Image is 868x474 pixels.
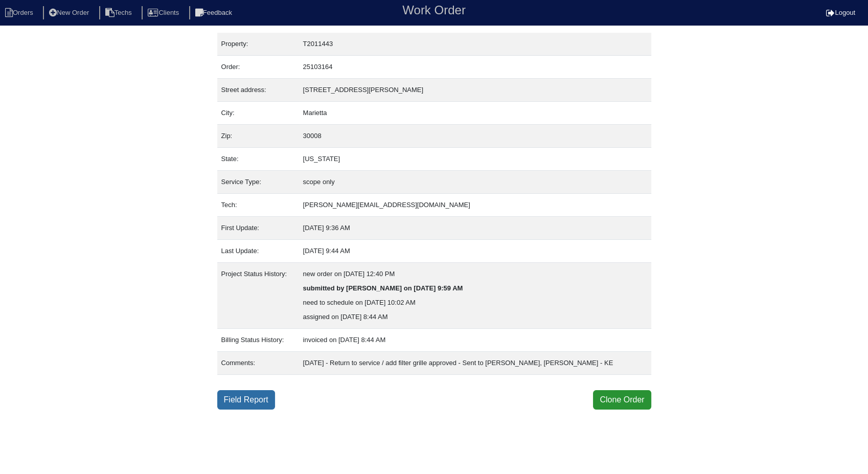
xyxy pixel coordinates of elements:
li: Clients [142,6,187,20]
td: [US_STATE] [299,148,651,171]
a: Clients [142,9,187,16]
a: New Order [43,9,97,16]
button: Clone Order [593,390,651,410]
a: Logout [826,9,855,16]
td: scope only [299,171,651,194]
td: Comments: [217,352,299,375]
div: invoiced on [DATE] 8:44 AM [303,333,647,347]
td: Zip: [217,125,299,148]
td: City: [217,102,299,125]
td: Marietta [299,102,651,125]
td: Service Type: [217,171,299,194]
td: [DATE] - Return to service / add filter grille approved - Sent to [PERSON_NAME], [PERSON_NAME] - KE [299,352,651,375]
td: [DATE] 9:36 AM [299,217,651,240]
td: T2011443 [299,33,651,56]
td: 30008 [299,125,651,148]
li: Feedback [189,6,240,20]
div: need to schedule on [DATE] 10:02 AM [303,296,647,310]
a: Techs [99,9,140,16]
td: Street address: [217,79,299,102]
li: Techs [99,6,140,20]
td: [STREET_ADDRESS][PERSON_NAME] [299,79,651,102]
td: Last Update: [217,240,299,263]
a: Field Report [217,390,275,410]
div: new order on [DATE] 12:40 PM [303,267,647,281]
td: Property: [217,33,299,56]
td: Tech: [217,194,299,217]
td: First Update: [217,217,299,240]
td: Project Status History: [217,263,299,329]
td: Billing Status History: [217,329,299,352]
td: [PERSON_NAME][EMAIL_ADDRESS][DOMAIN_NAME] [299,194,651,217]
div: submitted by [PERSON_NAME] on [DATE] 9:59 AM [303,281,647,296]
div: assigned on [DATE] 8:44 AM [303,310,647,324]
td: [DATE] 9:44 AM [299,240,651,263]
td: Order: [217,56,299,79]
td: State: [217,148,299,171]
li: New Order [43,6,97,20]
td: 25103164 [299,56,651,79]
